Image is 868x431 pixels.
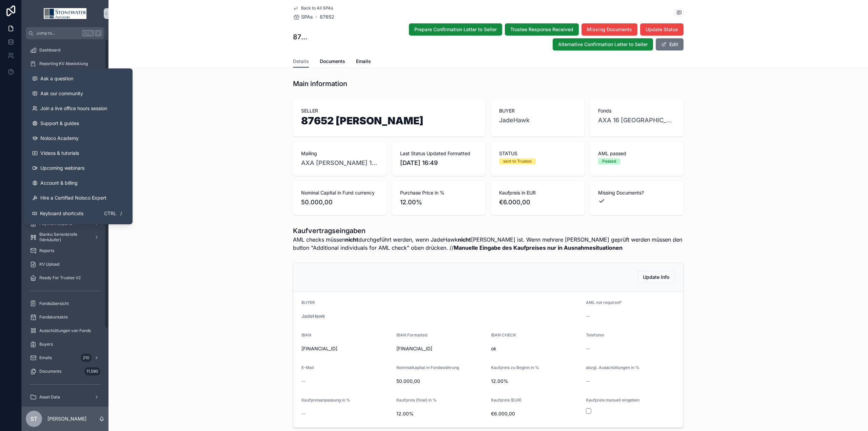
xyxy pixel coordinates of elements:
div: 210 [81,354,92,362]
a: Reports [26,245,104,257]
span: E-Mail [301,365,314,370]
span: JadeHawk [499,116,530,125]
span: Account & billing [40,180,78,186]
button: Update Status [640,23,684,36]
a: Documents11.590 [26,365,104,377]
span: Reporting KV Abwicklung [39,61,88,66]
span: IBAN Formatted [396,332,427,337]
span: 12.00% [491,378,580,385]
span: €6.000,00 [491,410,580,417]
span: Details [293,58,309,65]
span: €6.000,00 [499,198,576,207]
button: Edit [656,38,684,50]
span: -- [586,378,590,385]
span: Documents [39,369,61,374]
span: ST [31,415,37,423]
div: scrollable content [22,39,108,407]
button: Ask a question [27,71,130,86]
p: [PERSON_NAME] [47,415,86,422]
span: SELLER [301,107,477,114]
button: Missing Documents [581,23,637,36]
h1: 87652 [293,32,312,42]
span: Documents [320,58,345,65]
span: -- [586,345,590,352]
h1: Kaufvertragseingaben [293,226,684,235]
span: Missing Documents? [598,189,675,196]
button: Hire a Certified Noloco Expert [27,190,130,205]
span: Ctrl [82,30,94,37]
a: Documents [320,55,345,69]
span: AML checks müssen durchgeführt werden, wenn JadeHawk [PERSON_NAME] ist. Wenn mehrere [PERSON_NAME... [293,235,684,252]
span: Keyboard shortcuts [40,210,83,217]
span: IBAN CHECK [491,332,516,337]
button: Keyboard shortcutsCtrl/ [27,205,130,222]
span: 12.00% [396,410,486,417]
span: 50.000,00 [301,198,378,207]
span: AML not required? [586,300,622,305]
span: KV Upload [39,262,59,267]
span: Jump to... [36,30,79,36]
a: Buyers [26,338,104,350]
span: Missing Documents [587,26,632,33]
span: SPAs [301,14,313,20]
span: Nominalkapital in Fondswährung [396,365,459,370]
a: Videos & tutorials [27,146,130,161]
button: Alternative Confirmation Letter to Seller [553,38,653,50]
span: Emails [39,355,52,361]
span: Hire a Certified Noloco Expert [40,194,106,201]
span: Trustee Response Received [510,26,573,33]
a: Fondskontakte [26,311,104,323]
span: Emails [356,58,371,65]
h1: 87652 [PERSON_NAME] [301,116,477,128]
a: Reporting KV Abwicklung [26,58,104,70]
span: Videos & tutorials [40,150,79,157]
strong: nicht [345,236,358,243]
img: App logo [44,8,86,19]
span: 12.00% [400,198,477,207]
a: Fondsübersicht [26,297,104,310]
button: Trustee Response Received [505,23,579,36]
span: Ctrl [103,209,117,218]
a: Account & billing [27,176,130,190]
span: [DATE] 16:49 [400,158,477,168]
span: Update Info [643,274,669,281]
span: Last Status Updated Formatted [400,150,477,157]
span: IBAN [301,332,311,337]
a: JadeHawk [301,313,325,320]
span: Back to All SPAs [301,5,333,11]
a: Upcoming webinars [27,161,130,176]
span: Nominal Capital in Fund currency [301,189,378,196]
span: Kaufpreisanpassung in % [301,397,350,403]
a: Support & guides [27,116,130,131]
a: 87652 [320,14,334,20]
span: Fondskontakte [39,314,68,320]
h1: Main information [293,79,347,88]
span: Ready For Trustee V2 [39,275,81,281]
span: Noloco Academy [40,135,79,142]
span: [FINANCIAL_ID] [396,345,486,352]
span: Alternative Confirmation Letter to Seller [558,41,648,48]
span: AXA 16 [GEOGRAPHIC_DATA] [598,116,675,125]
span: Dashboard [39,47,60,53]
span: 50.000,00 [396,378,486,385]
a: KV Upload [26,258,104,270]
span: Fondsübersicht [39,301,69,306]
span: Ausschüttungen von Fonds [39,328,91,333]
span: Kaufpreis in EUR [499,189,576,196]
span: Ask a question [40,75,73,82]
span: Buyers [39,342,53,347]
a: Asset Data [26,391,104,403]
span: Prepare Confirmation Letter to Seller [414,26,497,33]
span: -- [586,313,590,320]
span: Fonds [598,107,675,114]
a: Ausschüttungen von Fonds [26,325,104,337]
span: AXA [PERSON_NAME] 16_12%_07.25 [301,158,378,168]
span: K [96,30,101,36]
a: Dashboard [26,44,104,56]
a: Ready For Trustee V2 [26,272,104,284]
span: Reports [39,248,54,253]
span: STATUS [499,150,576,157]
span: Blanko Serienbriefe (Verkäufer) [39,232,89,243]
